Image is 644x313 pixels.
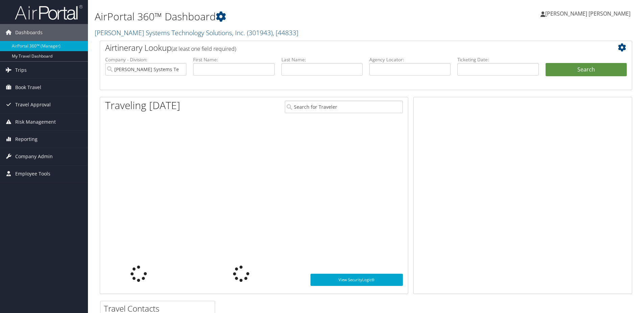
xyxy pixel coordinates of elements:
button: Search [546,63,627,77]
span: Dashboards [15,24,43,41]
h1: AirPortal 360™ Dashboard [95,9,456,24]
h2: Airtinerary Lookup [105,42,582,54]
span: Trips [15,62,27,79]
span: Travel Approval [15,96,51,113]
span: Reporting [15,131,38,148]
span: Risk Management [15,113,56,130]
label: Agency Locator: [369,56,451,63]
span: , [ 44833 ] [273,28,298,37]
a: [PERSON_NAME] Systems Technology Solutions, Inc. [95,28,298,37]
span: ( 301943 ) [247,28,273,37]
a: View SecurityLogic® [310,274,403,286]
span: Employee Tools [15,165,50,182]
label: First Name: [193,56,274,63]
label: Ticketing Date: [457,56,538,63]
span: [PERSON_NAME] [PERSON_NAME] [545,10,630,17]
img: airportal-logo.png [15,4,83,20]
label: Company - Division: [105,56,186,63]
label: Last Name: [281,56,363,63]
span: (at least one field required) [171,45,236,53]
h1: Traveling [DATE] [105,98,180,112]
span: Company Admin [15,148,53,165]
span: Book Travel [15,79,41,96]
input: Search for Traveler [285,101,403,113]
a: [PERSON_NAME] [PERSON_NAME] [540,3,637,24]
